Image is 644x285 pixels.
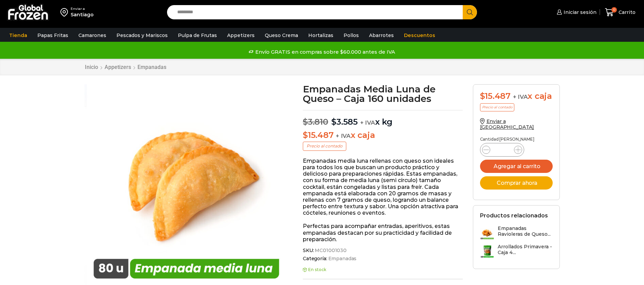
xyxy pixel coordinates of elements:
a: Empanadas [327,256,357,262]
a: Papas Fritas [34,29,72,42]
a: Enviar a [GEOGRAPHIC_DATA] [480,118,534,130]
span: Carrito [617,9,636,16]
span: + IVA [513,93,528,100]
h1: Empanadas Media Luna de Queso – Caja 160 unidades [303,84,463,103]
span: Categoría: [303,256,463,262]
a: Empanadas [137,64,167,70]
p: Empanadas media luna rellenas con queso son ideales para todos los que buscan un producto práctic... [303,158,463,216]
a: Pulpa de Frutas [174,29,220,42]
a: Pollos [340,29,362,42]
bdi: 3.585 [331,117,358,127]
img: address-field-icon.svg [60,6,71,18]
h3: Arrollados Primavera - Caja 4... [498,244,553,255]
span: Iniciar sesión [562,9,596,16]
a: Arrollados Primavera - Caja 4... [480,244,553,259]
nav: Breadcrumb [85,64,167,70]
h3: Empanadas Ravioleras de Queso... [498,226,553,237]
a: Inicio [85,64,98,70]
a: 0 Carrito [603,4,637,20]
span: $ [480,91,485,101]
a: Empanadas Ravioleras de Queso... [480,226,553,240]
a: Queso Crema [261,29,301,42]
a: Appetizers [224,29,258,42]
a: Abarrotes [366,29,397,42]
bdi: 3.810 [303,117,328,127]
span: $ [303,117,308,127]
button: Agregar al carrito [480,160,553,173]
p: Perfectas para acompañar entradas, aperitivos, estas empanadas destacan por su practicidad y faci... [303,223,463,243]
button: Search button [463,5,477,19]
a: Appetizers [104,64,131,70]
span: $ [331,117,336,127]
span: 0 [611,7,617,13]
a: Tienda [6,29,31,42]
p: Precio al contado [303,142,346,150]
a: Pescados y Mariscos [113,29,171,42]
div: Enviar a [71,6,94,11]
span: $ [303,130,308,140]
span: MC01001030 [314,248,347,253]
p: x caja [303,130,463,140]
bdi: 15.487 [480,91,511,101]
span: + IVA [360,119,375,126]
p: x kg [303,110,463,127]
span: SKU: [303,248,463,253]
p: En stock [303,267,463,272]
button: Comprar ahora [480,176,553,190]
a: Descuentos [401,29,439,42]
a: Iniciar sesión [555,5,596,19]
p: Cantidad [PERSON_NAME] [480,137,553,142]
span: + IVA [336,132,351,139]
bdi: 15.487 [303,130,333,140]
div: Santiago [71,11,94,18]
div: x caja [480,91,553,101]
a: Hortalizas [305,29,337,42]
input: Product quantity [496,145,509,155]
h2: Productos relacionados [480,212,548,219]
a: Camarones [75,29,110,42]
p: Precio al contado [480,103,514,111]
